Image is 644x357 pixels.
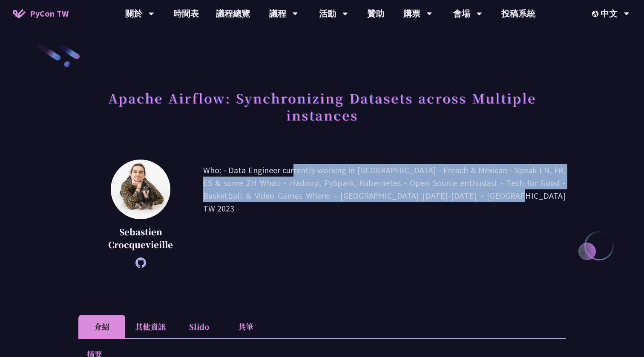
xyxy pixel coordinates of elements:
[592,11,601,17] img: Locale Icon
[203,164,566,264] p: Who: - Data Engineer currently working in [GEOGRAPHIC_DATA] - French & Mexican - Speak EN, FR, ES...
[30,7,69,20] span: PyCon TW
[100,226,182,251] p: Sebastien Crocquevieille
[125,315,175,338] li: 其他資訊
[111,160,170,219] img: Sebastien Crocquevieille
[175,315,222,338] li: Slido
[222,315,269,338] li: 共筆
[78,85,566,128] h1: Apache Airflow: Synchronizing Datasets across Multiple instances
[4,3,77,24] a: PyCon TW
[78,315,125,338] li: 介紹
[13,9,26,18] img: Home icon of PyCon TW 2025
